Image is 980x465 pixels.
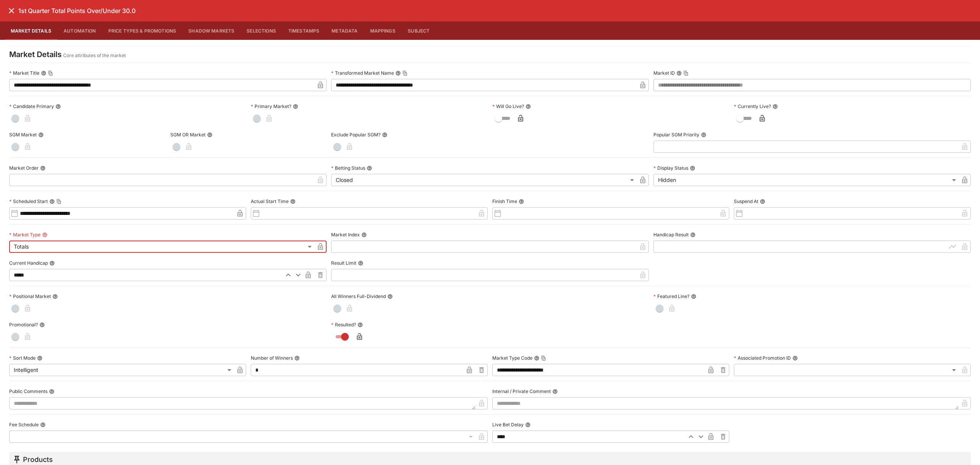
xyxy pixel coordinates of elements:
div: Intelligent [9,364,234,376]
button: Positional Market [52,294,58,299]
button: Copy To Clipboard [541,355,546,361]
div: Totals [9,241,314,253]
p: Market Type [9,231,41,238]
p: Popular SGM Priority [653,131,699,138]
p: Suspend At [734,198,758,205]
button: Price Types & Promotions [102,21,183,40]
button: close [5,4,18,18]
p: Positional Market [9,293,51,300]
p: Fee Schedule [9,421,39,428]
p: SGM Market [9,131,37,138]
button: Current Handicap [49,260,55,266]
button: Exclude Popular SGM? [382,132,387,138]
button: Metadata [325,21,364,40]
p: Candidate Primary [9,103,54,110]
p: Live Bet Delay [492,421,524,428]
button: Market Details [5,21,57,40]
button: Automation [57,21,102,40]
p: Associated Promotion ID [734,355,791,361]
p: Current Handicap [9,260,48,266]
button: Market Index [361,232,367,237]
button: Candidate Primary [56,104,61,109]
button: Transformed Market NameCopy To Clipboard [395,70,401,76]
p: SGM OR Market [170,131,206,138]
button: Popular SGM Priority [701,132,706,138]
h5: Products [23,455,53,464]
p: Actual Start Time [251,198,289,205]
p: Market Index [331,231,360,238]
button: Suspend At [760,199,765,204]
button: Copy To Clipboard [56,199,62,204]
button: Copy To Clipboard [683,70,689,76]
button: All Winners Full-Dividend [387,294,393,299]
p: Promotional? [9,321,38,328]
button: Primary Market? [293,104,298,109]
p: Market Title [9,70,39,76]
button: Market Order [40,165,46,171]
button: Currently Live? [773,104,778,109]
button: Featured Line? [691,294,696,299]
div: Closed [331,174,636,186]
button: Actual Start Time [290,199,296,204]
button: Market Type CodeCopy To Clipboard [534,355,539,361]
button: Copy To Clipboard [402,70,408,76]
p: Will Go Live? [492,103,524,110]
button: Associated Promotion ID [792,355,798,361]
p: Display Status [653,165,688,171]
p: Core attributes of the market [63,52,126,59]
p: Primary Market? [251,103,291,110]
button: Public Comments [49,389,54,394]
p: Internal / Private Comment [492,388,551,395]
button: Internal / Private Comment [552,389,558,394]
button: Result Limit [358,260,363,266]
button: Scheduled StartCopy To Clipboard [49,199,55,204]
button: Market Type [42,232,47,237]
button: Mappings [364,21,402,40]
p: Handicap Result [653,231,689,238]
p: Number of Winners [251,355,293,361]
button: Display Status [690,165,695,171]
button: Finish Time [519,199,524,204]
p: Resulted? [331,321,356,328]
button: Promotional? [39,322,45,327]
p: Market ID [653,70,675,76]
p: Featured Line? [653,293,689,300]
p: Result Limit [331,260,356,266]
button: Shadow Markets [182,21,240,40]
button: Subject [402,21,436,40]
button: Selections [240,21,282,40]
button: Market IDCopy To Clipboard [676,70,682,76]
p: Transformed Market Name [331,70,394,76]
button: SGM OR Market [207,132,212,138]
p: Exclude Popular SGM? [331,131,381,138]
p: All Winners Full-Dividend [331,293,386,300]
button: Copy To Clipboard [48,70,53,76]
div: Hidden [653,174,959,186]
p: Market Order [9,165,39,171]
button: Fee Schedule [40,422,46,427]
p: Finish Time [492,198,517,205]
p: Currently Live? [734,103,771,110]
p: Betting Status [331,165,365,171]
p: Public Comments [9,388,47,395]
h4: Market Details [9,49,62,59]
button: Will Go Live? [526,104,531,109]
button: Betting Status [367,165,372,171]
p: Market Type Code [492,355,532,361]
button: Handicap Result [690,232,696,237]
p: Sort Mode [9,355,36,361]
h6: 1st Quarter Total Points Over/Under 30.0 [18,7,136,15]
button: Market TitleCopy To Clipboard [41,70,46,76]
button: Live Bet Delay [525,422,531,427]
button: Number of Winners [294,355,300,361]
button: SGM Market [38,132,44,138]
button: Sort Mode [37,355,42,361]
p: Scheduled Start [9,198,48,205]
button: Resulted? [358,322,363,327]
button: Timestamps [282,21,326,40]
